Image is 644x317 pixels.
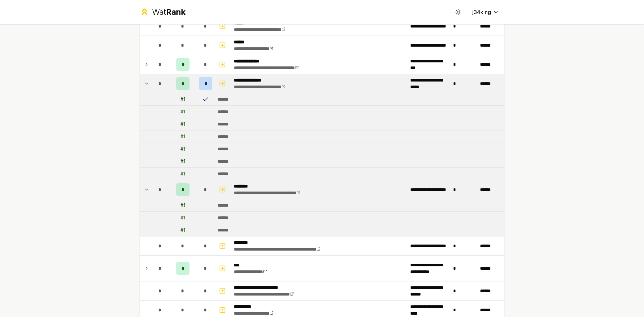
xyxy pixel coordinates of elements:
a: WatRank [140,7,185,17]
div: # 1 [180,133,185,140]
div: # 1 [180,214,185,221]
div: # 1 [180,170,185,177]
div: # 1 [180,108,185,115]
div: # 1 [180,227,185,233]
div: # 1 [180,202,185,209]
span: Rank [166,7,185,17]
div: # 1 [180,96,185,103]
button: j34king [467,6,504,18]
div: # 1 [180,158,185,165]
span: j34king [472,8,491,16]
div: Wat [152,7,185,17]
div: # 1 [180,121,185,127]
div: # 1 [180,146,185,152]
